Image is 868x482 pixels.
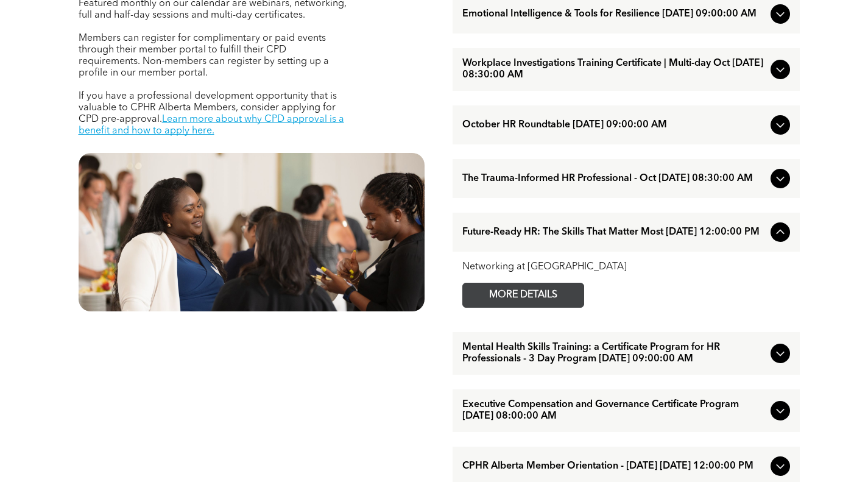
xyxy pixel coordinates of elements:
span: Executive Compensation and Governance Certificate Program [DATE] 08:00:00 AM [462,399,766,422]
span: Emotional Intelligence & Tools for Resilience [DATE] 09:00:00 AM [462,9,766,20]
div: Networking at [GEOGRAPHIC_DATA] [462,261,790,273]
span: The Trauma-Informed HR Professional - Oct [DATE] 08:30:00 AM [462,173,766,185]
span: CPHR Alberta Member Orientation - [DATE] [DATE] 12:00:00 PM [462,461,766,472]
span: Mental Health Skills Training: a Certificate Program for HR Professionals - 3 Day Program [DATE] ... [462,342,766,365]
a: Learn more about why CPD approval is a benefit and how to apply here. [79,115,344,136]
span: Future-Ready HR: The Skills That Matter Most [DATE] 12:00:00 PM [462,227,766,238]
a: MORE DETAILS [462,283,584,308]
span: Members can register for complimentary or paid events through their member portal to fulfill thei... [79,34,329,78]
span: If you have a professional development opportunity that is valuable to CPHR Alberta Members, cons... [79,91,337,124]
span: MORE DETAILS [475,283,571,307]
span: Workplace Investigations Training Certificate | Multi-day Oct [DATE] 08:30:00 AM [462,58,766,81]
span: October HR Roundtable [DATE] 09:00:00 AM [462,119,766,131]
